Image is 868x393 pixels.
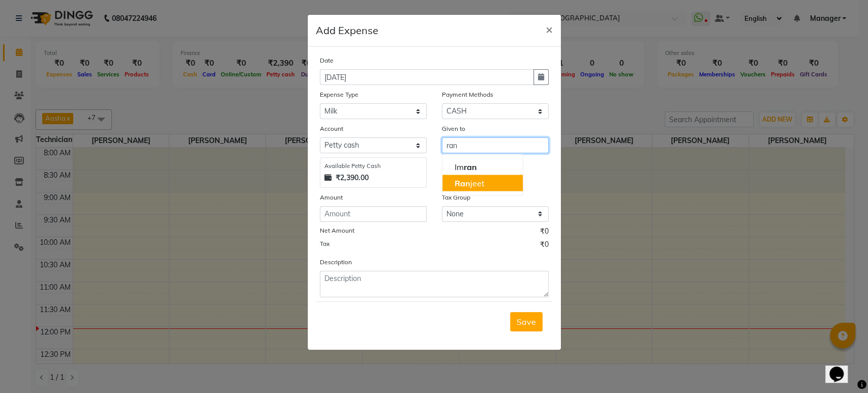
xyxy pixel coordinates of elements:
strong: ₹2,390.00 [336,173,369,183]
label: Description [320,258,352,267]
iframe: chat widget [825,352,858,383]
button: Save [510,312,543,331]
label: Date [320,56,334,65]
input: Given to [442,137,549,153]
label: Given to [442,124,465,133]
label: Account [320,124,343,133]
label: Tax Group [442,193,470,202]
label: Payment Methods [442,90,493,99]
div: Available Petty Cash [324,162,422,171]
input: Amount [320,206,427,222]
span: ₹0 [540,239,549,252]
label: Tax [320,239,330,248]
label: Expense Type [320,90,358,99]
span: × [546,21,553,37]
label: Amount [320,193,343,202]
ngb-highlight: jeet [455,178,485,188]
span: ₹0 [540,226,549,239]
label: Net Amount [320,226,354,235]
span: ran [464,161,477,172]
h5: Add Expense [316,23,378,38]
span: Save [517,317,536,327]
span: Ran [455,178,470,188]
button: Close [537,15,561,43]
ngb-highlight: Im [455,161,477,172]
